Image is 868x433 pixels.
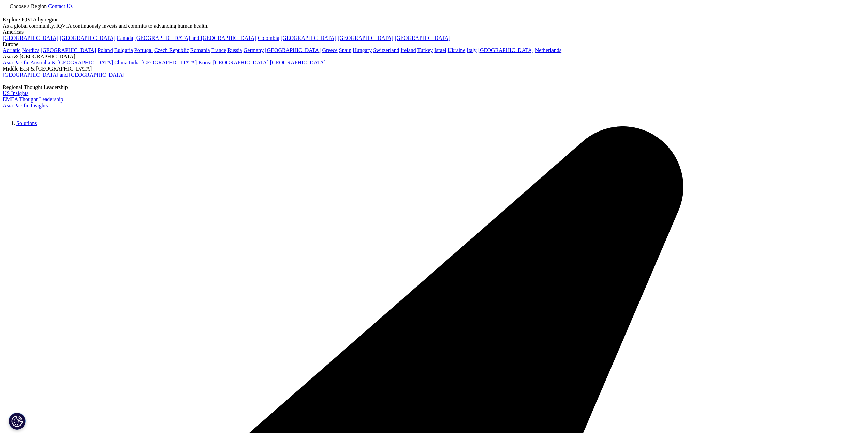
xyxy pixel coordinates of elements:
a: Colombia [258,35,279,41]
a: [GEOGRAPHIC_DATA] [265,47,321,53]
a: Canada [117,35,133,41]
a: [GEOGRAPHIC_DATA] [60,35,115,41]
a: China [114,60,127,65]
div: Asia & [GEOGRAPHIC_DATA] [3,53,865,60]
a: [GEOGRAPHIC_DATA] [41,47,96,53]
a: India [129,60,140,65]
a: [GEOGRAPHIC_DATA] [141,60,197,65]
a: Netherlands [535,47,561,53]
button: Cookies Settings [9,413,26,430]
a: Australia & [GEOGRAPHIC_DATA] [30,60,113,65]
a: Czech Republic [154,47,189,53]
div: Middle East & [GEOGRAPHIC_DATA] [3,66,865,72]
a: Nordics [22,47,39,53]
a: Italy [467,47,476,53]
a: Israel [434,47,446,53]
a: [GEOGRAPHIC_DATA] and [GEOGRAPHIC_DATA] [134,35,256,41]
a: Ukraine [448,47,466,53]
div: Americas [3,29,865,35]
a: Bulgaria [114,47,133,53]
a: Ireland [401,47,416,53]
a: [GEOGRAPHIC_DATA] [478,47,534,53]
a: [GEOGRAPHIC_DATA] [395,35,450,41]
a: Solutions [16,120,37,126]
a: Poland [98,47,113,53]
a: Asia Pacific Insights [3,103,48,108]
span: Choose a Region [10,3,47,9]
a: Germany [244,47,264,53]
div: Europe [3,41,865,47]
a: Turkey [417,47,433,53]
a: Greece [322,47,337,53]
a: Portugal [134,47,153,53]
a: France [211,47,226,53]
a: Contact Us [48,3,73,9]
a: Switzerland [373,47,399,53]
a: [GEOGRAPHIC_DATA] [3,35,58,41]
a: Hungary [353,47,372,53]
a: [GEOGRAPHIC_DATA] and [GEOGRAPHIC_DATA] [3,72,124,78]
a: Korea [198,60,211,65]
a: [GEOGRAPHIC_DATA] [281,35,336,41]
a: EMEA Thought Leadership [3,96,63,102]
a: [GEOGRAPHIC_DATA] [270,60,326,65]
a: [GEOGRAPHIC_DATA] [213,60,268,65]
a: Adriatic [3,47,20,53]
div: As a global community, IQVIA continuously invests and commits to advancing human health. [3,23,865,29]
div: Regional Thought Leadership [3,84,865,90]
a: Spain [339,47,351,53]
a: Russia [227,47,242,53]
a: Romania [190,47,210,53]
a: [GEOGRAPHIC_DATA] [338,35,393,41]
a: US Insights [3,90,28,96]
div: Explore IQVIA by region [3,17,865,23]
a: Asia Pacific [3,60,29,65]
